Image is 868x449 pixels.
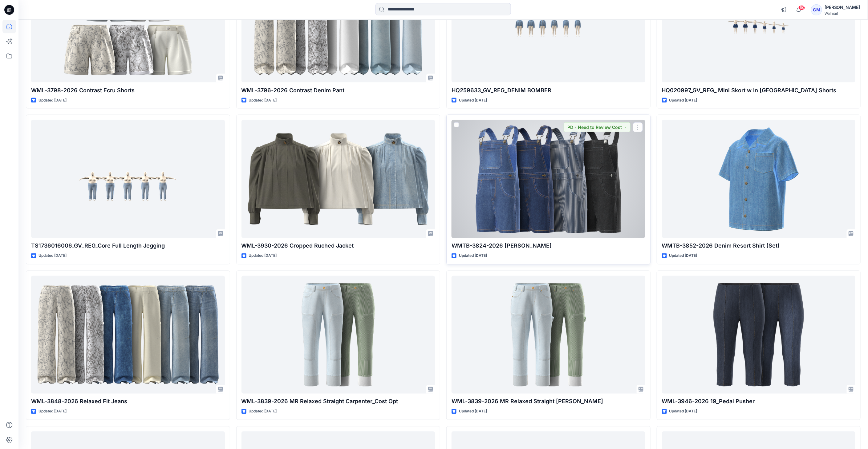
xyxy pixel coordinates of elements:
[249,408,277,415] p: Updated [DATE]
[662,86,856,95] p: HQ020997_GV_REG_ Mini Skort w In [GEOGRAPHIC_DATA] Shorts
[811,4,822,15] div: GM
[241,276,435,394] a: WML-3839-2026 MR Relaxed Straight Carpenter_Cost Opt
[452,276,645,394] a: WML-3839-2026 MR Relaxed Straight Carpenter
[39,408,67,415] p: Updated [DATE]
[452,242,645,250] p: WMTB-3824-2026 [PERSON_NAME]
[31,86,225,95] p: WML-3798-2026 Contrast Ecru Shorts
[39,253,67,259] p: Updated [DATE]
[241,86,435,95] p: WML-3796-2026 Contrast Denim Pant
[241,397,435,406] p: WML-3839-2026 MR Relaxed Straight Carpenter_Cost Opt
[31,120,225,238] a: TS1736016006_GV_REG_Core Full Length Jegging
[241,242,435,250] p: WML-3930-2026 Cropped Ruched Jacket
[662,242,856,250] p: WMTB-3852-2026 Denim Resort Shirt (Set)
[662,397,856,406] p: WML-3946-2026 19_Pedal Pusher
[662,276,856,394] a: WML-3946-2026 19_Pedal Pusher
[662,120,856,238] a: WMTB-3852-2026 Denim Resort Shirt (Set)
[798,5,805,10] span: 60
[31,242,225,250] p: TS1736016006_GV_REG_Core Full Length Jegging
[669,253,697,259] p: Updated [DATE]
[669,97,697,104] p: Updated [DATE]
[459,408,487,415] p: Updated [DATE]
[241,120,435,238] a: WML-3930-2026 Cropped Ruched Jacket
[459,253,487,259] p: Updated [DATE]
[669,408,697,415] p: Updated [DATE]
[39,97,67,104] p: Updated [DATE]
[452,120,645,238] a: WMTB-3824-2026 Shortall
[452,86,645,95] p: HQ259633_GV_REG_DENIM BOMBER
[31,276,225,394] a: WML-3848-2026 Relaxed Fit Jeans
[825,4,860,11] div: [PERSON_NAME]
[31,397,225,406] p: WML-3848-2026 Relaxed Fit Jeans
[452,397,645,406] p: WML-3839-2026 MR Relaxed Straight [PERSON_NAME]
[825,11,860,16] div: Walmart
[459,97,487,104] p: Updated [DATE]
[249,97,277,104] p: Updated [DATE]
[249,253,277,259] p: Updated [DATE]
